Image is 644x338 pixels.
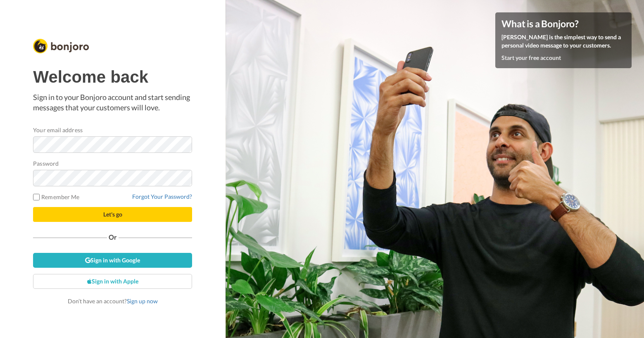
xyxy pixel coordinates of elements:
[68,298,158,305] span: Don’t have an account?
[33,274,192,289] a: Sign in with Apple
[33,126,82,134] label: Your email address
[132,193,192,200] a: Forgot Your Password?
[33,92,192,113] p: Sign in to your Bonjoro account and start sending messages that your customers will love.
[103,211,122,218] span: Let's go
[33,194,40,200] input: Remember Me
[501,19,625,29] h4: What is a Bonjoro?
[33,207,192,222] button: Let's go
[501,33,625,50] p: [PERSON_NAME] is the simplest way to send a personal video message to your customers.
[33,193,79,201] label: Remember Me
[33,68,192,86] h1: Welcome back
[107,234,119,240] span: Or
[501,54,561,61] a: Start your free account
[127,298,158,305] a: Sign up now
[33,253,192,268] a: Sign in with Google
[33,159,59,168] label: Password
